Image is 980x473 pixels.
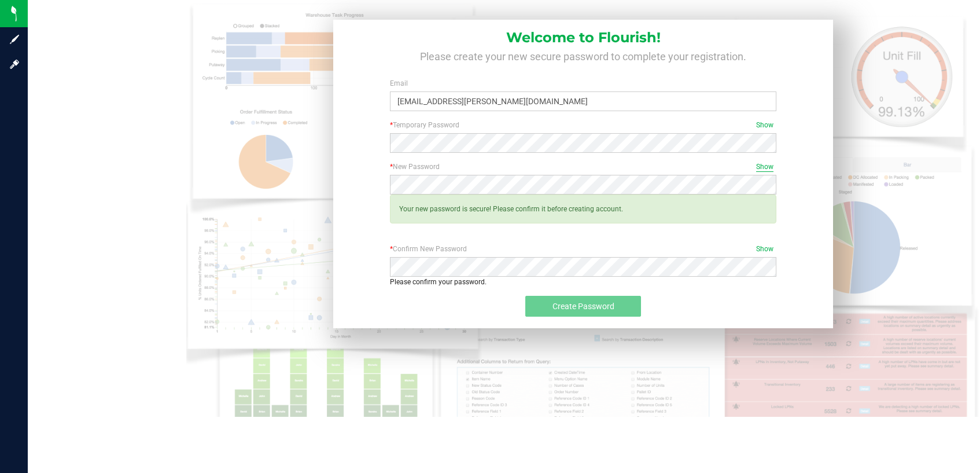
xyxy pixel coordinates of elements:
[390,78,776,89] label: Email
[525,296,641,317] button: Create Password
[390,277,776,287] p: Please confirm your password.
[390,244,776,254] label: Confirm New Password
[756,162,773,172] span: Show
[390,162,776,172] label: New Password
[399,204,767,214] p: Your new password is secure! Please confirm it before creating account.
[9,58,20,70] inline-svg: Log in
[9,34,20,45] inline-svg: Sign up
[420,50,746,63] span: Please create your new secure password to complete your registration.
[552,302,614,311] span: Create Password
[756,120,773,130] span: Show
[350,20,817,45] h1: Welcome to Flourish!
[390,120,776,130] label: Temporary Password
[756,244,773,254] span: Show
